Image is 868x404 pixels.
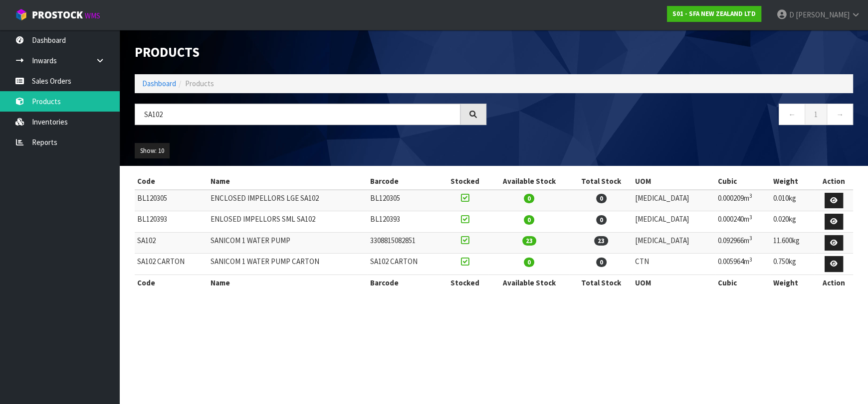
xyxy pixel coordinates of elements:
th: Barcode [368,274,441,290]
th: UOM [633,173,715,189]
span: 23 [594,236,608,246]
input: Search products [135,104,460,125]
td: [MEDICAL_DATA] [633,211,715,233]
td: SANICOM 1 WATER PUMP [208,232,368,254]
a: → [827,104,853,125]
td: SA102 CARTON [368,254,441,275]
th: Barcode [368,173,441,189]
td: 11.600kg [771,232,815,254]
span: [PERSON_NAME] [796,10,850,19]
sup: 3 [749,214,752,221]
span: Products [185,79,214,88]
td: 0.010kg [771,190,815,211]
td: SANICOM 1 WATER PUMP CARTON [208,254,368,275]
td: [MEDICAL_DATA] [633,190,715,211]
td: SA102 [135,232,208,254]
td: ENLOSED IMPELLORS SML SA102 [208,211,368,233]
strong: S01 - SFA NEW ZEALAND LTD [672,9,756,18]
span: 0 [524,215,534,225]
td: BL120393 [135,211,208,233]
th: Name [208,173,368,189]
span: 0 [524,194,534,203]
th: Total Stock [570,274,633,290]
a: ← [779,104,805,125]
td: BL120393 [368,211,441,233]
th: Name [208,274,368,290]
sup: 3 [749,192,752,199]
span: ProStock [32,8,83,21]
th: Cubic [715,173,771,189]
td: 0.750kg [771,254,815,275]
td: CTN [633,254,715,275]
span: 23 [522,236,536,246]
th: Code [135,173,208,189]
th: Stocked [441,274,488,290]
th: Total Stock [570,173,633,189]
td: BL120305 [135,190,208,211]
span: 0 [596,194,607,203]
h1: Products [135,45,486,59]
a: 1 [805,104,827,125]
td: 0.000240m [715,211,771,233]
td: ENCLOSED IMPELLORS LGE SA102 [208,190,368,211]
small: WMS [85,11,100,20]
sup: 3 [749,256,752,263]
img: cube-alt.png [15,8,27,21]
td: 0.092966m [715,232,771,254]
td: SA102 CARTON [135,254,208,275]
nav: Page navigation [501,104,853,128]
td: 0.020kg [771,211,815,233]
th: Code [135,274,208,290]
th: Weight [771,274,815,290]
span: D [789,10,794,19]
th: Action [815,274,853,290]
td: 0.005964m [715,254,771,275]
sup: 3 [749,235,752,242]
button: Show: 10 [135,143,170,159]
span: 0 [596,215,607,225]
th: Action [815,173,853,189]
span: 0 [596,258,607,267]
td: 0.000209m [715,190,771,211]
th: UOM [633,274,715,290]
a: Dashboard [142,79,176,88]
span: 0 [524,258,534,267]
th: Available Stock [488,274,570,290]
td: [MEDICAL_DATA] [633,232,715,254]
th: Stocked [441,173,488,189]
th: Available Stock [488,173,570,189]
td: BL120305 [368,190,441,211]
th: Cubic [715,274,771,290]
td: 3308815082851 [368,232,441,254]
th: Weight [771,173,815,189]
